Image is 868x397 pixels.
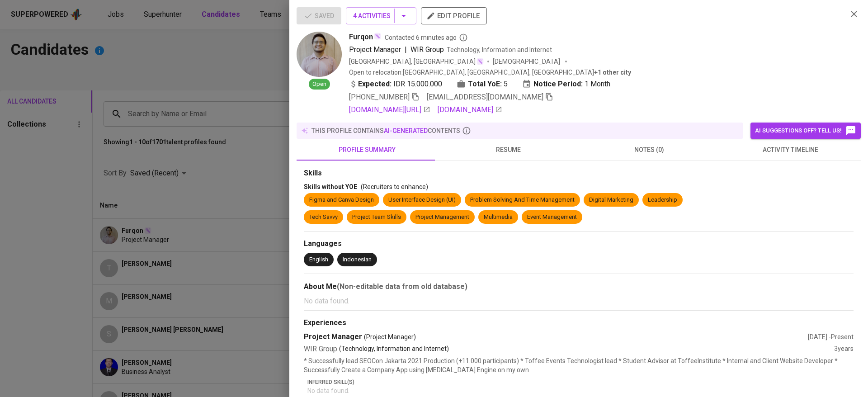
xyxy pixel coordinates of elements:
[594,69,631,76] b: Batam
[304,239,854,249] div: Languages
[584,144,714,156] span: notes (0)
[533,79,583,90] b: Notice Period:
[304,356,854,374] p: * Successfully lead SEOCon Jakarta 2021 Production (+11.000 participants) * Toffee Events Technol...
[415,213,469,222] div: Project Management
[428,10,480,22] span: edit profile
[427,93,543,101] span: [EMAIL_ADDRESS][DOMAIN_NAME]
[725,144,855,156] span: activity timeline
[443,144,573,156] span: resume
[522,79,610,90] div: 1 Month
[311,126,460,135] p: this profile contains contents
[309,196,374,204] div: Figma and Canva Design
[304,318,854,328] div: Experiences
[755,125,856,136] span: AI suggestions off? Tell us!
[358,79,392,90] b: Expected:
[527,213,577,222] div: Event Management
[337,282,467,291] b: (Non-editable data from old database)
[339,344,449,354] p: (Technology, Information and Internet)
[307,386,854,395] p: No data found.
[309,213,338,222] div: Tech Savvy
[349,79,442,90] div: IDR 15.000.000
[648,196,677,204] div: Leadership
[493,57,561,66] span: [DEMOGRAPHIC_DATA]
[309,80,330,89] span: Open
[468,79,502,90] b: Total YoE:
[421,12,487,19] a: edit profile
[353,10,409,22] span: 4 Activities
[304,281,854,292] div: About Me
[304,296,854,307] p: No data found.
[349,32,373,43] span: Furqon
[385,33,468,42] span: Contacted 6 minutes ago
[297,32,342,77] img: bb06130af805ee76b648a351eea2c284.jpg
[304,168,854,179] div: Skills
[349,57,484,66] div: [GEOGRAPHIC_DATA], [GEOGRAPHIC_DATA]
[343,255,372,264] div: Indonesian
[405,44,407,55] span: |
[476,58,484,65] img: magic_wand.svg
[307,378,854,386] p: Inferred Skill(s)
[384,127,428,134] span: AI-generated
[750,123,861,139] button: AI suggestions off? Tell us!
[374,33,381,40] img: magic_wand.svg
[388,196,456,204] div: User Interface Design (UI)
[484,213,513,222] div: Multimedia
[304,332,808,342] div: Project Manager
[459,33,468,42] svg: By Batam recruiter
[364,332,416,341] span: (Project Manager)
[447,46,552,53] span: Technology, Information and Internet
[421,7,487,24] button: edit profile
[349,93,410,101] span: [PHONE_NUMBER]
[309,255,328,264] div: English
[304,344,834,354] div: WIR Group
[361,183,428,190] span: (Recruiters to enhance)
[346,7,416,24] button: 4 Activities
[589,196,633,204] div: Digital Marketing
[438,104,502,115] a: [DOMAIN_NAME]
[410,45,444,54] span: WIR Group
[352,213,401,222] div: Project Team Skills
[349,45,401,54] span: Project Manager
[302,144,432,156] span: profile summary
[470,196,575,204] div: Problem Solving And Time Management
[808,332,854,341] div: [DATE] - Present
[349,68,631,77] p: Open to relocation : [GEOGRAPHIC_DATA], [GEOGRAPHIC_DATA], [GEOGRAPHIC_DATA]
[504,79,508,90] span: 5
[304,183,357,190] span: Skills without YOE
[834,344,854,354] div: 3 years
[349,104,430,115] a: [DOMAIN_NAME][URL]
